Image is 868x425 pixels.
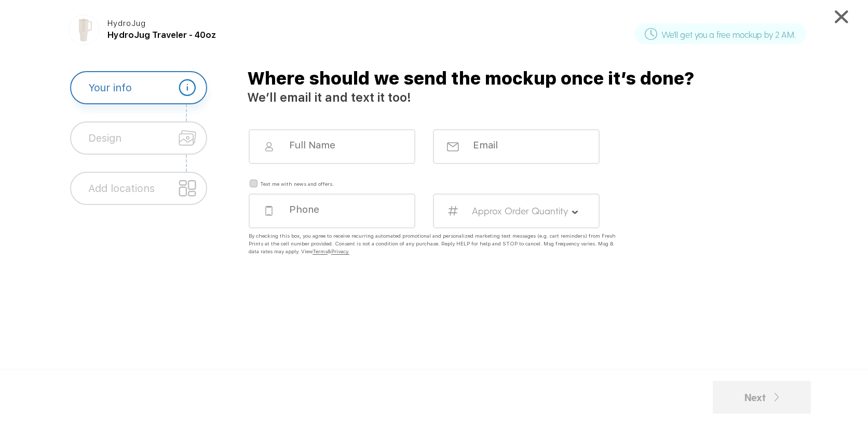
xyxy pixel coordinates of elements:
input: Email [472,139,575,151]
input: Full Name [288,139,391,151]
div: Your info [88,72,132,103]
div: Design [88,122,121,154]
div: By checking this box, you agree to receive recurring automated promotional and personalized marke... [249,232,622,255]
label: Where should we send the mockup once it’s done? [247,71,695,86]
label: We'll get you a free mockup by 2 AM. [661,28,796,37]
img: your_dropdown.svg [572,211,578,214]
label: Approx Order Quantity [472,205,568,217]
span: Terms [313,248,328,255]
span: Privacy. [331,248,349,255]
img: clock_circular_outline.svg [645,28,657,40]
img: 76df597b-0b7f-4f9a-a237-90b03ba83b93 [70,17,97,44]
img: your_number.svg [447,206,459,215]
label: We’ll email it and text it too! [247,90,411,105]
img: your_phone.svg [263,206,275,215]
img: your_name.svg [263,142,275,152]
img: design_unselected.svg [179,129,196,146]
img: back.svg [774,393,779,402]
img: location_unselected.svg [179,180,196,197]
input: Phone [288,203,391,215]
div: HydroJug [107,19,212,29]
span: HydroJug Traveler - 40oz [107,30,216,40]
label: Text me with news and offers. [260,178,334,187]
img: your_email.svg [447,142,459,152]
img: information_selected.svg [179,79,196,96]
div: Next [744,389,779,405]
div: Add locations [88,173,155,204]
img: cancel.svg [835,10,848,23]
